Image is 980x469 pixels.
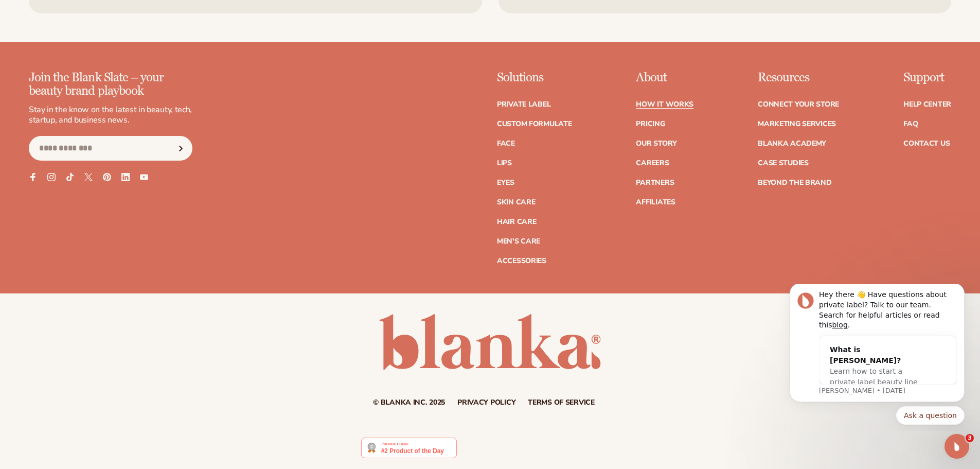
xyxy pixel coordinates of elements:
a: Lips [497,160,512,167]
div: What is [PERSON_NAME]? [56,60,151,82]
a: Our Story [636,140,676,147]
iframe: Intercom live chat [945,434,969,459]
iframe: Customer reviews powered by Trustpilot [465,437,619,464]
a: Connect your store [758,101,839,108]
a: Beyond the brand [758,179,832,186]
a: Pricing [636,120,665,128]
a: Skin Care [497,199,535,206]
p: Solutions [497,71,572,84]
a: Blanka Academy [758,140,826,147]
p: Support [903,71,951,84]
a: Contact Us [903,140,950,147]
p: About [636,71,693,84]
a: How It Works [636,101,693,108]
span: Learn how to start a private label beauty line with [PERSON_NAME] [56,83,144,113]
a: Custom formulate [497,120,572,128]
span: 3 [966,434,974,442]
div: Message content [45,6,183,100]
a: Hair Care [497,218,536,225]
p: Join the Blank Slate – your beauty brand playbook [29,71,192,98]
a: Eyes [497,179,514,186]
a: Accessories [497,257,546,265]
a: Men's Care [497,238,540,245]
div: What is [PERSON_NAME]?Learn how to start a private label beauty line with [PERSON_NAME] [45,52,162,123]
img: Blanka - Start a beauty or cosmetic line in under 5 minutes | Product Hunt [361,438,456,458]
a: FAQ [903,120,918,128]
img: Profile image for Lee [23,8,40,25]
a: Help Center [903,101,951,108]
a: blog [58,37,74,45]
a: Privacy policy [457,399,515,406]
a: Terms of service [528,399,595,406]
small: © Blanka Inc. 2025 [373,397,445,407]
a: Case Studies [758,160,809,167]
div: Hey there 👋 Have questions about private label? Talk to our team. Search for helpful articles or ... [45,6,183,46]
p: Resources [758,71,839,84]
div: Quick reply options [15,122,190,141]
a: Partners [636,179,674,186]
a: Face [497,140,515,147]
a: Affiliates [636,199,675,206]
a: Private label [497,101,550,108]
p: Message from Lee, sent 4d ago [45,102,183,111]
a: Marketing services [758,120,836,128]
iframe: Intercom notifications message [774,284,980,431]
a: Careers [636,160,669,167]
p: Stay in the know on the latest in beauty, tech, startup, and business news. [29,105,192,126]
button: Subscribe [169,136,192,161]
button: Quick reply: Ask a question [122,122,190,141]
